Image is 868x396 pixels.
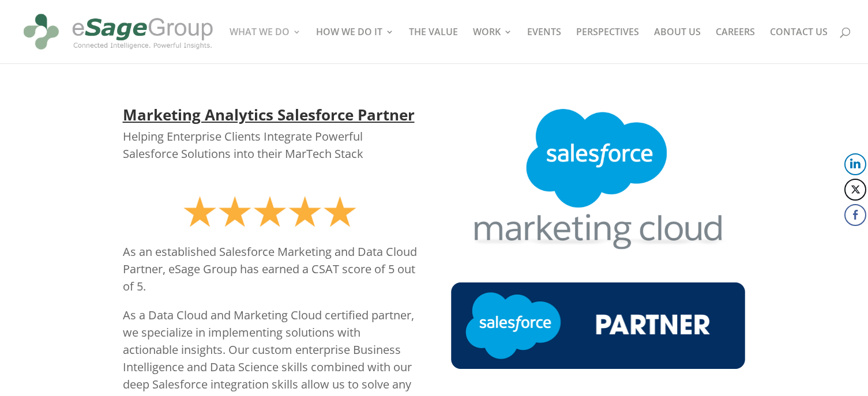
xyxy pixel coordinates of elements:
[123,243,417,307] p: As an established Salesforce Marketing and Data Cloud Partner, eSage Group has earned a CSAT scor...
[654,28,701,63] a: ABOUT US
[844,153,866,175] button: LinkedIn Share
[844,179,866,201] button: Twitter Share
[770,28,828,63] a: CONTACT US
[20,5,217,59] img: eSage Group
[230,28,301,63] a: WHAT WE DO
[473,28,512,63] a: WORK
[844,204,866,226] button: Facebook Share
[716,28,755,63] a: CAREERS
[316,28,394,63] a: HOW WE DO IT
[123,104,415,125] strong: Marketing Analytics Salesforce Partner
[576,28,639,63] a: PERSPECTIVES
[527,28,561,63] a: EVENTS
[123,129,363,161] span: Helping Enterprise Clients Integrate Powerful Salesforce Solutions into their MarTech Stack
[409,28,458,63] a: THE VALUE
